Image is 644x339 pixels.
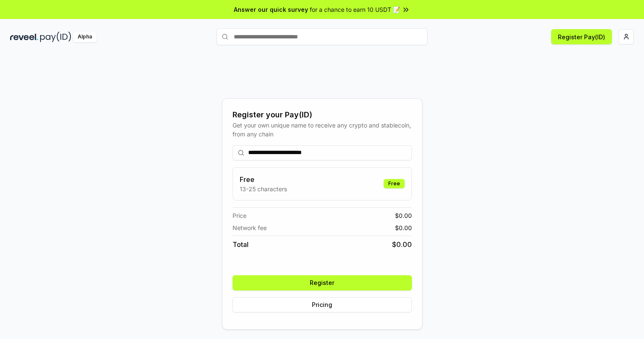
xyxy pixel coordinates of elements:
[10,32,38,42] img: reveel_dark
[233,239,249,250] span: Total
[395,223,412,232] span: $ 0.00
[240,184,287,193] p: 13-25 characters
[551,29,612,44] button: Register Pay(ID)
[233,211,246,220] span: Price
[233,109,412,121] div: Register your Pay(ID)
[395,211,412,220] span: $ 0.00
[40,32,71,42] img: pay_id
[233,275,412,290] button: Register
[73,32,97,42] div: Alpha
[233,121,412,138] div: Get your own unique name to receive any crypto and stablecoin, from any chain
[233,297,412,312] button: Pricing
[234,5,308,14] span: Answer our quick survey
[240,174,287,184] h3: Free
[392,239,412,250] span: $ 0.00
[384,179,405,188] div: Free
[233,223,267,232] span: Network fee
[310,5,400,14] span: for a chance to earn 10 USDT 📝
